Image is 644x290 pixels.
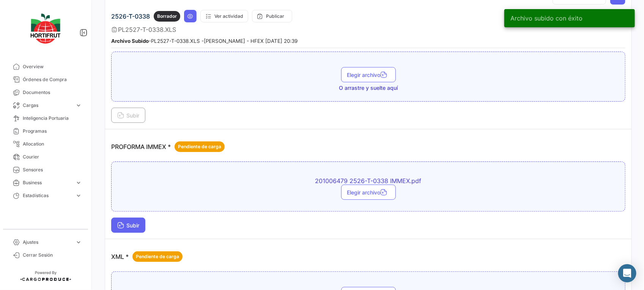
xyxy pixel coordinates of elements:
p: XML * [111,251,183,262]
span: expand_more [75,192,82,199]
span: Elegir archivo [347,72,390,78]
p: PROFORMA IMMEX * [111,141,225,152]
span: Órdenes de Compra [23,76,82,83]
button: Publicar [252,10,292,22]
span: Sensores [23,166,82,173]
button: Ver actividad [200,10,248,22]
a: Documentos [6,86,85,99]
span: O arrastre y suelte aquí [339,84,398,92]
a: Allocation [6,138,85,150]
span: Overview [23,63,82,70]
span: expand_more [75,179,82,186]
a: Courier [6,150,85,163]
span: 201006479 2526-T-0338 IMMEX.pdf [236,177,501,185]
span: Estadísticas [23,192,72,199]
button: Elegir archivo [341,185,396,200]
button: Elegir archivo [341,67,396,82]
a: Inteligencia Portuaria [6,112,85,125]
button: Subir [111,218,145,233]
span: Pendiente de carga [178,143,221,150]
button: Subir [111,108,145,123]
span: Business [23,179,72,186]
span: Subir [117,112,139,119]
a: Programas [6,125,85,138]
span: Archivo subido con éxito [510,14,583,22]
span: Subir [117,222,139,229]
span: 2526-T-0338 [111,13,150,20]
span: expand_more [75,239,82,246]
span: Pendiente de carga [136,253,179,260]
small: - PL2527-T-0338.XLS - [PERSON_NAME] - HFEX [DATE] 20:39 [111,38,298,44]
span: Cerrar Sesión [23,252,82,259]
span: Ajustes [23,239,72,246]
a: Overview [6,60,85,73]
span: Courier [23,154,82,160]
div: Abrir Intercom Messenger [618,264,636,282]
span: Cargas [23,102,72,109]
img: logo-hortifrut.svg [27,9,65,48]
span: Borrador [157,13,177,20]
span: Elegir archivo [347,189,390,196]
span: expand_more [75,102,82,109]
span: Programas [23,128,82,135]
span: Allocation [23,141,82,147]
span: Inteligencia Portuaria [23,115,82,122]
span: PL2527-T-0338.XLS [118,26,176,33]
a: Sensores [6,163,85,176]
a: Órdenes de Compra [6,73,85,86]
b: Archivo Subido [111,38,149,44]
span: Documentos [23,89,82,96]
